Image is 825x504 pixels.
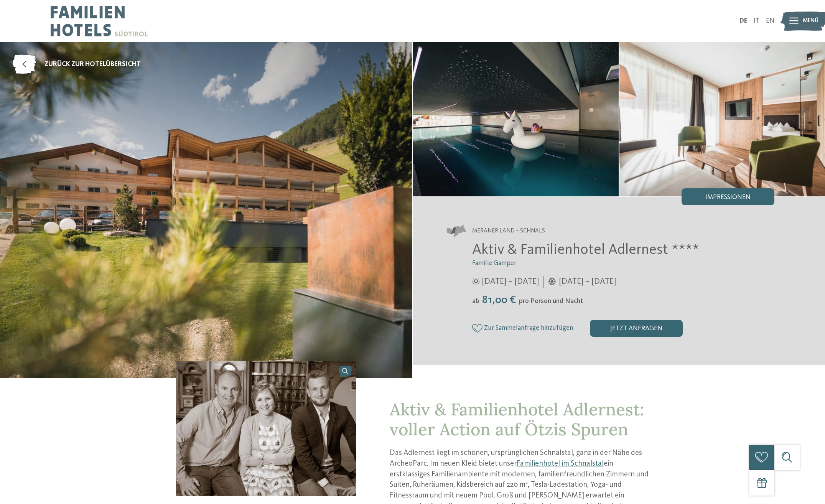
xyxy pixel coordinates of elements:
[480,295,518,306] span: 81,00 €
[517,460,604,468] a: Familienhotel im Schnalstal
[472,243,699,257] span: Aktiv & Familienhotel Adlernest ****
[739,18,748,24] a: DE
[44,60,141,69] span: zurück zur Hotelübersicht
[472,260,516,267] span: Familie Gamper
[482,276,539,288] span: [DATE] – [DATE]
[548,278,557,285] i: Öffnungszeiten im Winter
[590,320,683,337] div: jetzt anfragen
[176,361,356,496] img: Das Familienhotel im Meraner Land mit dem gewissen Etwas
[754,18,759,24] a: IT
[619,42,825,196] img: Das Familienhotel im Meraner Land mit dem gewissen Etwas
[559,276,616,288] span: [DATE] – [DATE]
[484,324,573,332] span: Zur Sammelanfrage hinzufügen
[413,42,619,196] img: Das Familienhotel im Meraner Land mit dem gewissen Etwas
[766,18,774,24] a: EN
[472,278,480,285] i: Öffnungszeiten im Sommer
[390,399,644,440] span: Aktiv & Familienhotel Adlernest: voller Action auf Ötzis Spuren
[705,194,751,201] span: Impressionen
[472,298,479,305] span: ab
[13,55,141,74] a: zurück zur Hotelübersicht
[803,17,818,25] span: Menü
[472,227,545,236] span: Meraner Land – Schnals
[519,298,583,305] span: pro Person und Nacht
